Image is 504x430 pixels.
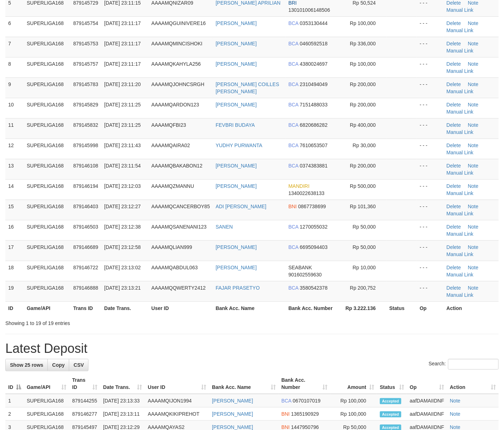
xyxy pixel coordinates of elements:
[24,261,70,281] td: SUPERLIGA168
[447,272,474,277] a: Manual Link
[289,122,299,128] span: BCA
[444,301,499,315] th: Action
[5,301,24,315] th: ID
[104,224,141,230] span: [DATE] 23:12:38
[100,374,145,394] th: Date Trans.: activate to sort column ascending
[73,41,98,46] span: 879145753
[447,211,474,216] a: Manual Link
[289,20,299,26] span: BCA
[417,37,444,57] td: - - -
[73,244,98,250] span: 879146689
[353,265,376,270] span: Rp 10,000
[145,407,209,421] td: AAAAMQKIKIPREHOT
[417,139,444,159] td: - - -
[447,292,474,298] a: Manual Link
[468,183,479,189] a: Note
[104,142,141,148] span: [DATE] 23:11:43
[417,77,444,98] td: - - -
[5,281,24,301] td: 19
[151,41,202,46] span: AAAAMQMINCISHOKI
[350,163,376,169] span: Rp 200,000
[104,265,141,270] span: [DATE] 23:13:02
[104,183,141,189] span: [DATE] 23:12:03
[450,398,460,404] a: Note
[417,118,444,139] td: - - -
[289,204,297,209] span: BNI
[216,122,255,128] a: FEVBRI BUDAYA
[151,81,204,87] span: AAAAMQJOHNCSRGH
[447,7,474,13] a: Manual Link
[24,57,70,77] td: SUPERLIGA168
[151,20,206,26] span: AAAAMQGUINIVERE16
[468,142,479,148] a: Note
[417,240,444,261] td: - - -
[300,244,328,250] span: Copy 6695094403 to clipboard
[300,163,328,169] span: Copy 0374383881 to clipboard
[279,374,331,394] th: Bank Acc. Number: activate to sort column ascending
[380,398,401,404] span: Accepted
[5,118,24,139] td: 11
[447,244,461,250] a: Delete
[104,20,141,26] span: [DATE] 23:11:17
[468,20,479,26] a: Note
[100,394,145,407] td: [DATE] 23:13:33
[331,394,377,407] td: Rp 100,000
[24,139,70,159] td: SUPERLIGA168
[216,20,257,26] a: [PERSON_NAME]
[69,374,100,394] th: Trans ID: activate to sort column ascending
[350,81,376,87] span: Rp 200,000
[24,98,70,118] td: SUPERLIGA168
[216,285,260,291] a: FAJAR PRASETYO
[151,224,207,230] span: AAAAMQSANENANI123
[350,183,376,189] span: Rp 500,000
[468,81,479,87] a: Note
[447,251,474,257] a: Manual Link
[293,398,321,404] span: Copy 0670107019 to clipboard
[100,407,145,421] td: [DATE] 23:13:11
[69,359,88,371] a: CSV
[216,244,257,250] a: [PERSON_NAME]
[73,102,98,107] span: 879145829
[24,37,70,57] td: SUPERLIGA168
[447,265,461,270] a: Delete
[468,224,479,230] a: Note
[447,163,461,169] a: Delete
[447,20,461,26] a: Delete
[447,170,474,176] a: Manual Link
[24,301,70,315] th: Game/API
[447,109,474,115] a: Manual Link
[151,244,192,250] span: AAAAMQLIAN999
[417,57,444,77] td: - - -
[151,142,190,148] span: AAAAMQAIRA02
[447,27,474,33] a: Manual Link
[5,240,24,261] td: 17
[213,301,286,315] th: Bank Acc. Name
[24,159,70,179] td: SUPERLIGA168
[212,398,253,404] a: [PERSON_NAME]
[331,374,377,394] th: Amount: activate to sort column ascending
[73,163,98,169] span: 879146108
[69,407,100,421] td: 879146277
[468,285,479,291] a: Note
[101,301,148,315] th: Date Trans.
[151,183,194,189] span: AAAAMQZMANNU
[350,61,376,67] span: Rp 100,000
[216,61,257,67] a: [PERSON_NAME]
[447,48,474,54] a: Manual Link
[447,68,474,74] a: Manual Link
[216,265,257,270] a: [PERSON_NAME]
[10,362,43,368] span: Show 25 rows
[5,77,24,98] td: 9
[331,407,377,421] td: Rp 100,000
[289,183,310,189] span: MANDIRI
[447,81,461,87] a: Delete
[300,102,328,107] span: Copy 7151488033 to clipboard
[350,122,376,128] span: Rp 400,000
[145,374,209,394] th: User ID: activate to sort column ascending
[216,224,233,230] a: SANEN
[298,204,326,209] span: Copy 0867738699 to clipboard
[286,301,339,315] th: Bank Acc. Number
[468,163,479,169] a: Note
[151,265,198,270] span: AAAAMQABDUL063
[5,220,24,240] td: 16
